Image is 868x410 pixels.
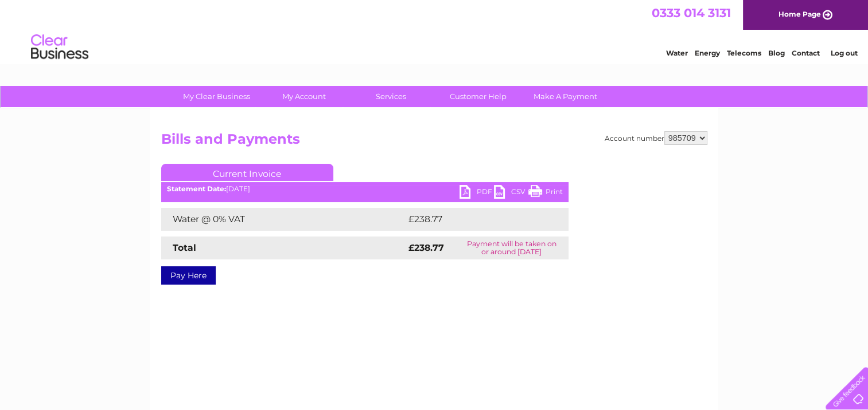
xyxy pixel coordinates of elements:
a: Current Invoice [161,164,333,181]
a: CSV [494,185,528,202]
a: Log out [830,49,857,57]
a: Customer Help [431,86,526,107]
a: 0333 014 3131 [652,6,731,20]
img: logo.png [30,30,89,65]
a: Energy [695,49,720,57]
a: Blog [768,49,785,57]
td: £238.77 [406,208,548,231]
a: My Account [256,86,351,107]
div: Account number [605,131,707,145]
td: Water @ 0% VAT [161,208,406,231]
a: PDF [460,185,494,202]
div: [DATE] [161,185,569,193]
a: Make A Payment [518,86,613,107]
a: Services [344,86,438,107]
a: Telecoms [727,49,761,57]
a: Print [528,185,563,202]
a: Water [666,49,688,57]
strong: Total [173,242,196,253]
a: Contact [792,49,820,57]
a: Pay Here [161,266,216,285]
b: Statement Date: [167,184,226,193]
td: Payment will be taken on or around [DATE] [454,236,568,259]
strong: £238.77 [408,242,444,253]
h2: Bills and Payments [161,131,707,153]
a: My Clear Business [169,86,264,107]
div: Clear Business is a trading name of Verastar Limited (registered in [GEOGRAPHIC_DATA] No. 3667643... [164,6,706,56]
